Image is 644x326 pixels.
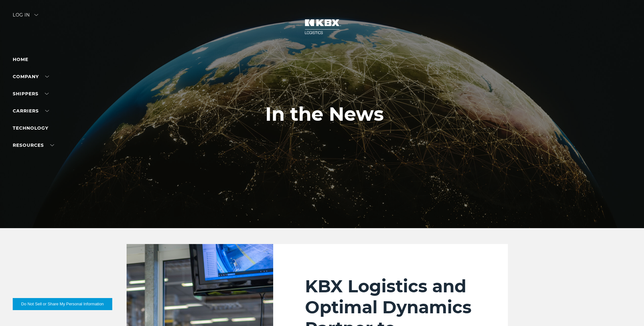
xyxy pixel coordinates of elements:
[13,74,49,79] a: Company
[298,13,346,41] img: kbx logo
[13,108,49,114] a: Carriers
[13,125,48,131] a: Technology
[13,57,28,62] a: Home
[13,298,112,310] button: Do Not Sell or Share My Personal Information
[13,142,54,148] a: RESOURCES
[265,103,384,125] h1: In the News
[34,14,38,16] img: arrow
[13,91,49,97] a: SHIPPERS
[13,13,38,22] div: Log in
